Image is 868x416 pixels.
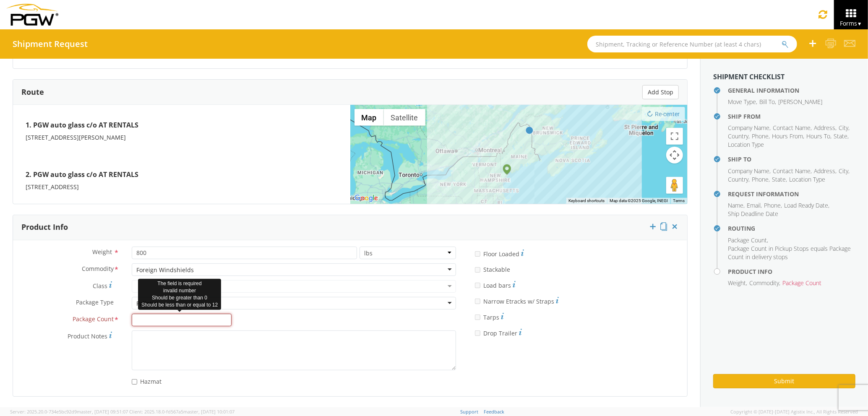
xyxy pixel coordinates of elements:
[713,374,855,388] button: Submit
[475,267,480,273] input: Stackable
[713,72,785,81] strong: Shipment Checklist
[730,408,858,415] span: Copyright © [DATE]-[DATE] Agistix Inc., All Rights Reserved
[772,175,786,183] span: State
[789,175,825,183] span: Location Type
[26,117,338,133] h4: 1. PGW auto glass c/o AT RENTALS
[82,265,114,274] span: Commodity
[834,132,847,140] span: State
[642,85,679,99] button: Add Stop
[642,107,685,121] button: Re-center
[475,251,480,257] input: Floor Loaded
[673,198,685,203] a: Terms
[840,19,862,27] span: Forms
[772,132,804,140] li: ,
[587,36,797,52] input: Shipment, Tracking or Reference Number (at least 4 chars)
[773,167,811,175] span: Contact Name
[475,299,480,304] input: Narrow Etracks w/ Straps
[77,408,128,415] span: master, [DATE] 09:51:07
[475,312,504,322] label: Tarps
[728,244,851,261] span: Package Count in Pickup Stops equals Package Count in delivery stops
[68,332,107,340] span: Product Notes
[784,201,828,209] span: Load Ready Date
[475,330,480,336] input: Drop Trailer
[764,201,782,210] li: ,
[475,264,512,274] label: Stackable
[728,175,748,183] span: Country
[728,236,767,244] span: Package Count
[752,175,769,183] span: Phone
[666,147,683,164] button: Map camera controls
[183,408,235,415] span: master, [DATE] 10:01:07
[839,124,848,132] span: City
[484,408,505,415] a: Feedback
[568,198,605,204] button: Keyboard shortcuts
[475,296,559,306] label: Narrow Etracks w/ Straps
[728,124,771,132] li: ,
[728,132,748,140] span: Country
[728,113,855,120] h4: Ship From
[132,379,137,385] input: Hazmat
[728,279,746,287] span: Weight
[92,248,112,256] span: Weight
[6,4,58,26] img: pgw-form-logo-1aaa8060b1cc70fad034.png
[26,183,79,191] span: [STREET_ADDRESS]
[129,408,235,415] span: Client: 2025.18.0-fd567a5
[759,98,775,106] span: Bill To
[136,266,194,274] div: Foreign Windshields
[728,132,750,140] li: ,
[728,156,855,162] h4: Ship To
[747,201,762,210] li: ,
[764,201,781,209] span: Phone
[354,109,384,126] button: Show street map
[857,20,862,27] span: ▼
[728,124,769,132] span: Company Name
[10,408,128,415] span: Server: 2025.20.0-734e5bc92d9
[728,175,750,184] li: ,
[21,88,44,96] h3: Route
[728,98,757,106] li: ,
[782,279,821,287] span: Package Count
[759,98,776,106] li: ,
[475,328,522,338] label: Drop Trailer
[749,279,779,287] span: Commodity
[839,124,850,132] li: ,
[772,175,787,184] li: ,
[728,225,855,231] h4: Routing
[26,133,126,141] span: [STREET_ADDRESS][PERSON_NAME]
[752,175,770,184] li: ,
[13,39,88,49] h4: Shipment Request
[728,98,756,106] span: Move Type
[814,167,837,175] li: ,
[352,193,380,204] a: Open this area in Google Maps (opens a new window)
[772,132,803,140] span: Hours From
[21,223,68,231] h3: Product Info
[806,132,832,140] li: ,
[461,408,479,415] a: Support
[814,124,837,132] li: ,
[749,279,780,287] li: ,
[73,315,114,325] span: Package Count
[728,236,768,244] li: ,
[752,132,769,140] span: Phone
[610,198,668,203] span: Map data ©2025 Google, INEGI
[475,248,524,258] label: Floor Loaded
[784,201,829,210] li: ,
[747,201,761,209] span: Email
[806,132,830,140] span: Hours To
[728,191,855,197] h4: Request Information
[384,109,425,126] button: Show satellite imagery
[138,279,221,310] div: The field is required invalid number Should be greater than 0 Should be less than or equal to 12
[666,128,683,145] button: Toggle fullscreen view
[728,201,745,210] li: ,
[475,280,516,290] label: Load bars
[773,167,812,175] li: ,
[839,167,850,175] li: ,
[132,376,163,386] label: Hazmat
[475,315,480,320] input: Tarps
[728,268,855,275] h4: Product Info
[814,124,835,132] span: Address
[773,124,811,132] span: Contact Name
[839,167,848,175] span: City
[728,167,771,175] li: ,
[728,87,855,94] h4: General Information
